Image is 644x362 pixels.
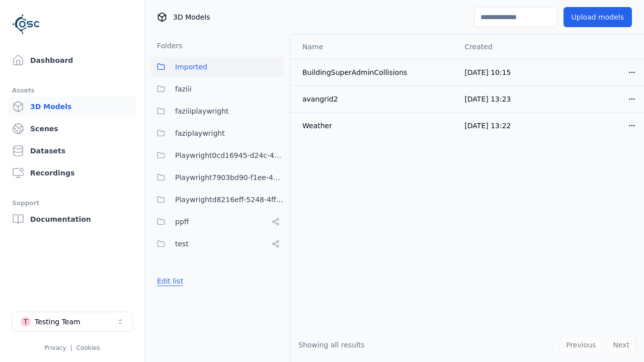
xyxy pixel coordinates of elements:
[175,149,284,161] span: Playwright0cd16945-d24c-45f9-a8ba-c74193e3fd84
[8,119,136,139] a: Scenes
[151,57,284,77] button: Imported
[175,171,284,184] span: Playwright7903bd90-f1ee-40e5-8689-7a943bbd43ef
[21,317,31,327] div: T
[8,163,136,183] a: Recordings
[8,141,136,161] a: Datasets
[175,216,189,228] span: ppff
[175,238,189,250] span: test
[173,12,210,22] span: 3D Models
[151,101,284,121] button: faziiiplaywright
[12,312,133,332] button: Select a workspace
[290,35,456,59] th: Name
[151,167,284,188] button: Playwright7903bd90-f1ee-40e5-8689-7a943bbd43ef
[175,105,229,117] span: faziiiplaywright
[464,68,511,76] span: [DATE] 10:15
[12,10,40,38] img: Logo
[298,341,365,349] span: Showing all results
[12,84,132,97] div: Assets
[151,123,284,143] button: faziplaywright
[151,145,284,165] button: Playwright0cd16945-d24c-45f9-a8ba-c74193e3fd84
[456,35,550,59] th: Created
[302,121,448,131] div: Weather
[8,209,136,229] a: Documentation
[76,344,100,351] a: Cookies
[44,344,66,351] a: Privacy
[175,194,284,206] span: Playwrightd8216eff-5248-4ffd-8136-34941956e1d3
[12,197,132,209] div: Support
[35,317,80,327] div: Testing Team
[8,97,136,117] a: 3D Models
[464,95,511,103] span: [DATE] 13:23
[8,50,136,70] a: Dashboard
[302,94,448,104] div: avangrid2
[151,190,284,210] button: Playwrightd8216eff-5248-4ffd-8136-34941956e1d3
[151,272,189,290] button: Edit list
[563,7,632,27] button: Upload models
[175,127,225,139] span: faziplaywright
[70,344,72,351] span: |
[302,67,448,77] div: BuildingSuperAdminCollisions
[175,61,207,73] span: Imported
[151,41,183,51] h3: Folders
[464,122,511,130] span: [DATE] 13:22
[151,212,284,232] button: ppff
[151,234,284,254] button: test
[175,83,192,95] span: faziii
[151,79,284,99] button: faziii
